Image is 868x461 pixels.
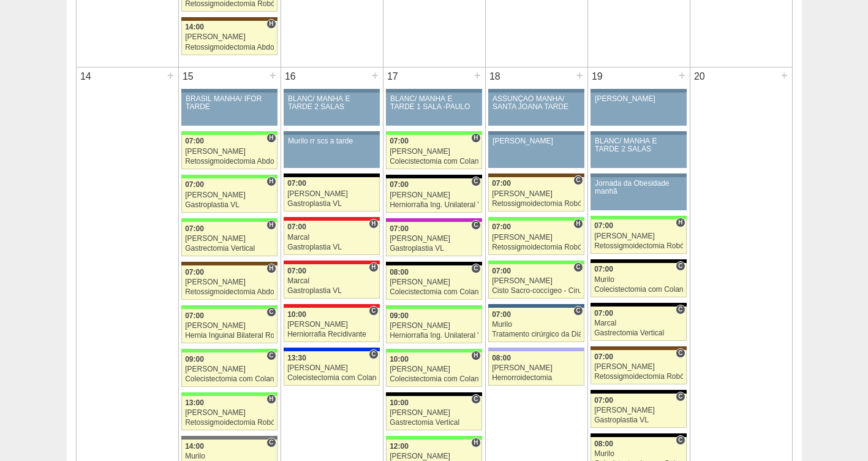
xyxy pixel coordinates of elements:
[492,330,581,338] div: Tratamento cirúrgico da Diástase do reto abdomem
[390,355,409,364] span: 10:00
[185,332,274,340] div: Hernia Inguinal Bilateral Robótica
[390,365,478,373] div: [PERSON_NAME]
[266,264,276,273] span: Hospital
[287,243,376,251] div: Gastroplastia VL
[284,93,379,126] a: BLANC/ MANHÃ E TARDE 2 SALAS
[594,450,683,458] div: Murilo
[591,219,686,254] a: H 07:00 [PERSON_NAME] Retossigmoidectomia Robótica
[488,264,584,299] a: C 07:00 [PERSON_NAME] Cisto Sacro-coccígeo - Cirurgia
[390,452,478,460] div: [PERSON_NAME]
[591,173,686,177] div: Key: Aviso
[488,131,584,135] div: Key: Aviso
[284,135,379,168] a: Murilo rr scs a tarde
[185,375,274,383] div: Colecistectomia com Colangiografia VL
[677,67,687,83] div: +
[287,234,376,242] div: Marcal
[287,200,376,208] div: Gastroplastia VL
[591,89,686,93] div: Key: Aviso
[185,355,204,364] span: 09:00
[287,277,376,285] div: Marcal
[492,364,581,372] div: [PERSON_NAME]
[591,433,686,437] div: Key: Blanc
[386,309,481,343] a: 09:00 [PERSON_NAME] Herniorrafia Ing. Unilateral VL
[165,67,176,83] div: +
[471,133,480,143] span: Hospital
[284,348,379,351] div: Key: São Luiz - Itaim
[181,309,277,343] a: C 07:00 [PERSON_NAME] Hernia Inguinal Bilateral Robótica
[181,396,277,430] a: H 13:00 [PERSON_NAME] Retossigmoidectomia Robótica
[287,190,376,198] div: [PERSON_NAME]
[492,243,581,251] div: Retossigmoidectomia Robótica
[181,265,277,300] a: H 07:00 [PERSON_NAME] Retossigmoidectomia Abdominal VL
[386,436,481,440] div: Key: Brasil
[266,133,276,143] span: Hospital
[390,180,409,189] span: 07:00
[390,137,409,145] span: 07:00
[390,95,478,111] div: BLANC/ MANHÃ E TARDE 1 SALA -PAULO
[284,308,379,342] a: C 10:00 [PERSON_NAME] Herniorrafia Recidivante
[284,304,379,308] div: Key: Assunção
[386,352,481,387] a: H 10:00 [PERSON_NAME] Colecistectomia com Colangiografia VL
[471,264,480,273] span: Consultório
[181,218,277,222] div: Key: Brasil
[591,259,686,263] div: Key: Blanc
[386,178,481,213] a: C 07:00 [PERSON_NAME] Herniorrafia Ing. Unilateral VL
[676,435,685,445] span: Consultório
[181,222,277,256] a: H 07:00 [PERSON_NAME] Gastrectomia Vertical
[390,288,478,296] div: Colecistectomia com Colangiografia VL
[386,349,481,352] div: Key: Brasil
[595,95,682,103] div: [PERSON_NAME]
[369,219,378,229] span: Hospital
[471,351,480,360] span: Hospital
[185,201,274,209] div: Gastroplastia VL
[492,137,580,145] div: [PERSON_NAME]
[575,67,585,83] div: +
[471,220,480,230] span: Consultório
[492,223,511,231] span: 07:00
[594,286,683,294] div: Colecistectomia com Colangiografia VL
[284,217,379,221] div: Key: Assunção
[492,200,581,208] div: Retossigmoidectomia Robótica
[386,218,481,222] div: Key: Maria Braido
[287,374,376,382] div: Colecistectomia com Colangiografia VL
[386,262,481,265] div: Key: Blanc
[488,261,584,264] div: Key: Brasil
[488,308,584,342] a: C 07:00 Murilo Tratamento cirúrgico da Diástase do reto abdomem
[266,220,276,230] span: Hospital
[185,180,204,189] span: 07:00
[386,175,481,178] div: Key: Blanc
[181,305,277,309] div: Key: Brasil
[185,158,274,166] div: Retossigmoidectomia Abdominal VL
[185,398,204,407] span: 13:00
[185,235,274,243] div: [PERSON_NAME]
[287,364,376,372] div: [PERSON_NAME]
[287,310,306,319] span: 10:00
[185,137,204,145] span: 07:00
[266,19,276,29] span: Hospital
[488,351,584,386] a: 08:00 [PERSON_NAME] Hemorroidectomia
[594,276,683,284] div: Murilo
[390,268,409,276] span: 08:00
[573,219,583,229] span: Hospital
[471,394,480,404] span: Consultório
[594,373,683,381] div: Retossigmoidectomia Robótica
[676,218,685,227] span: Hospital
[185,268,204,276] span: 07:00
[492,277,581,285] div: [PERSON_NAME]
[573,262,583,272] span: Consultório
[287,330,376,338] div: Herniorrafia Recidivante
[488,221,584,255] a: H 07:00 [PERSON_NAME] Retossigmoidectomia Robótica
[492,287,581,295] div: Cisto Sacro-coccígeo - Cirurgia
[181,392,277,396] div: Key: Brasil
[492,234,581,242] div: [PERSON_NAME]
[181,131,277,135] div: Key: Brasil
[594,363,683,371] div: [PERSON_NAME]
[390,442,409,451] span: 12:00
[591,216,686,219] div: Key: Brasil
[386,305,481,309] div: Key: Brasil
[492,354,511,362] span: 08:00
[488,177,584,211] a: C 07:00 [PERSON_NAME] Retossigmoidectomia Robótica
[369,262,378,272] span: Hospital
[676,392,685,402] span: Consultório
[594,352,613,361] span: 07:00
